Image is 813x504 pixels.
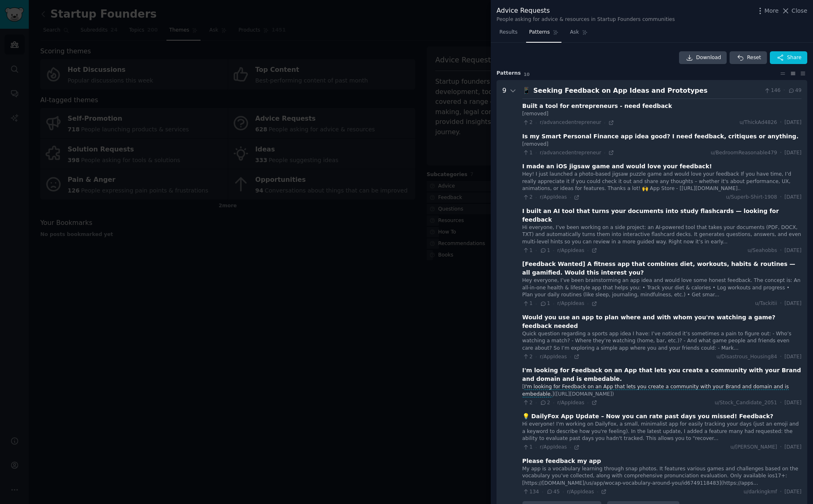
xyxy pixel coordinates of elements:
span: u/Superb-Shirt-1908 [726,194,777,201]
a: Ask [567,26,591,43]
span: · [536,247,537,253]
div: I'm looking for Feedback on an App that lets you create a community with your Brand and domain an... [522,366,801,383]
span: u/BedroomReasonable479 [711,149,777,157]
span: u/[PERSON_NAME] [730,444,777,451]
span: 1 [522,149,533,157]
span: Download [696,54,721,62]
span: · [783,87,785,94]
span: · [536,301,537,307]
span: Share [787,54,801,62]
span: r/advancedentrepreneur [540,119,601,125]
span: u/darkingkmf [744,488,777,496]
span: · [587,301,589,307]
span: · [587,247,589,253]
span: · [780,194,782,201]
span: 1 [522,300,533,307]
span: Ask [570,29,579,36]
span: · [563,489,564,495]
div: I built an AI tool that turns your documents into study flashcards — looking for feedback [522,207,801,224]
div: Is my Smart Personal Finance app idea good? I need feedback, critiques or anything. [522,132,799,141]
span: 1 [540,247,550,254]
span: Results [499,29,517,36]
a: Results [497,26,520,43]
span: · [536,400,537,405]
span: [DATE] [785,119,801,126]
span: · [780,300,782,307]
span: · [780,149,782,157]
span: u/Stock_Candidate_2051 [715,399,777,407]
span: r/AppIdeas [557,400,584,405]
span: 2 [522,399,533,407]
span: · [536,120,537,126]
div: [ ]([URL][DOMAIN_NAME]) [522,383,801,398]
span: 10 [524,72,530,77]
button: More [756,7,779,15]
span: u/ThickAd4826 [739,119,777,126]
span: [DATE] [785,488,801,496]
span: [DATE] [785,444,801,451]
div: Hey everyone, I’ve been brainstorming an app idea and would love some honest feedback. The concep... [522,277,801,299]
div: My app is a vocabulary learning through snap photos. It features various games and challenges bas... [522,465,801,487]
span: · [587,400,589,405]
span: · [542,489,543,495]
div: Would you use an app to plan where and with whom you're watching a game? feedback needed [522,313,801,330]
span: · [536,354,537,360]
span: 2 [540,399,550,407]
div: Built a tool for entrepreneurs - need feedback [522,102,672,110]
span: [DATE] [785,247,801,254]
span: 146 [764,87,781,94]
span: r/AppIdeas [567,489,594,495]
span: · [780,444,782,451]
span: r/AppIdeas [557,247,584,253]
a: Download [679,51,727,64]
div: 💡 DailyFox App Update – Now you can rate past days you missed! Feedback? [522,412,774,421]
div: Quick question regarding a sports app idea I have: I’ve noticed it’s sometimes a pain to figure o... [522,330,801,352]
span: · [780,353,782,361]
span: u/Seahobbs [748,247,777,254]
span: 1 [540,300,550,307]
span: [DATE] [785,149,801,157]
span: · [570,444,571,450]
span: 2 [522,353,533,361]
span: 2 [522,119,533,126]
span: u/Disastrous_Housing84 [716,353,777,361]
span: r/AppIdeas [557,300,584,306]
button: Share [770,51,807,64]
div: [removed] [522,141,801,148]
span: 134 [522,488,539,496]
span: · [536,150,537,156]
span: · [604,150,605,156]
span: Close [792,7,807,15]
div: People asking for advice & resources in Startup Founders communities [497,16,675,23]
span: · [536,444,537,450]
span: · [604,120,605,126]
span: 2 [522,194,533,201]
span: Reset [747,54,761,62]
span: · [780,488,782,496]
span: · [780,399,782,407]
span: · [780,119,782,126]
span: · [553,301,554,307]
span: Patterns [529,29,550,36]
div: Seeking Feedback on App Ideas and Prototypes [534,86,761,96]
div: Hi everyone! I'm working on DailyFox, a small, minimalist app for easily tracking your days (just... [522,421,801,442]
span: · [536,195,537,200]
span: More [764,7,779,15]
span: · [553,400,554,405]
div: I made an iOS jigsaw game and would love your feedback! [522,162,712,171]
span: 49 [788,87,801,94]
div: Hey! I just launched a photo-based jigsaw puzzle game and would love your feedback If you have ti... [522,171,801,192]
div: [removed] [522,110,801,118]
div: Advice Requests [497,6,675,16]
span: u/Tackitii [755,300,777,307]
span: 1 [522,444,533,451]
span: · [780,247,782,254]
span: r/AppIdeas [540,194,567,200]
span: I'm looking for Feedback on an App that lets you create a community with your Brand and domain an... [522,384,789,397]
span: 1 [522,247,533,254]
span: [DATE] [785,194,801,201]
div: Hi everyone, I’ve been working on a side project: an AI-powered tool that takes your documents (P... [522,224,801,246]
span: r/AppIdeas [540,354,567,360]
div: Please feedback my app [522,457,601,465]
button: Reset [730,51,767,64]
